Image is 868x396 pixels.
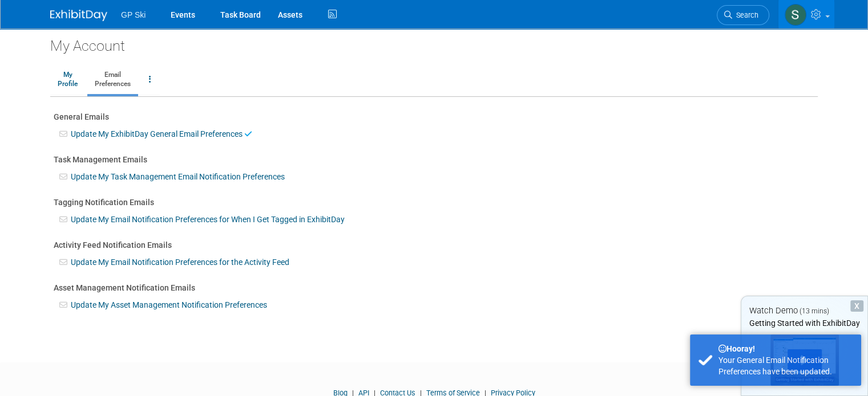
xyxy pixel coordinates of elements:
[71,258,289,267] a: Update My Email Notification Preferences for the Activity Feed
[71,172,285,181] a: Update My Task Management Email Notification Preferences
[741,317,867,329] div: Getting Started with ExhibitDay
[850,300,863,312] div: Dismiss
[121,10,146,19] span: GP Ski
[54,282,814,293] div: Asset Management Notification Emails
[741,305,867,317] div: Watch Demo
[50,28,818,56] div: My Account
[71,215,345,224] a: Update My Email Notification Preferences for When I Get Tagged in ExhibitDay
[718,343,853,354] div: Hooray!
[732,11,758,19] span: Search
[71,300,267,309] a: Update My Asset Management Notification Preferences
[54,239,814,251] div: Activity Feed Notification Emails
[50,66,85,94] a: MyProfile
[718,354,853,377] div: Your General Email Notification Preferences have been updated.
[54,111,814,123] div: General Emails
[717,5,769,25] a: Search
[54,154,814,165] div: Task Management Emails
[50,10,107,21] img: ExhibitDay
[800,307,829,315] span: (13 mins)
[87,66,138,94] a: EmailPreferences
[71,129,243,138] a: Update My ExhibitDay General Email Preferences
[54,197,814,208] div: Tagging Notification Emails
[785,4,806,26] img: Susan Elmer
